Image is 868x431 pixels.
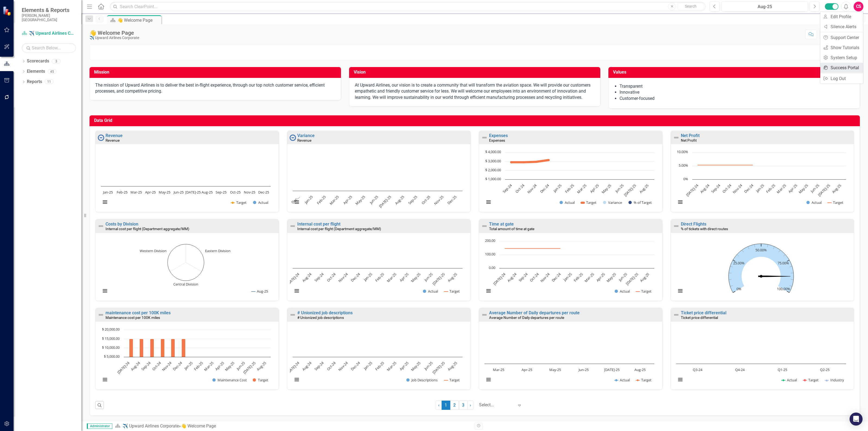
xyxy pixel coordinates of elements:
div: Chart. Highcharts interactive chart. [98,327,276,388]
text: Sep-24 [313,360,325,372]
text: $ 1,000.00 [485,176,501,181]
text: Jan-25 [183,360,194,371]
text: May-25 [354,194,366,206]
text: 0% [736,286,741,291]
button: View chart menu, Chart [484,376,492,383]
text: [DATE]-25 [185,190,201,195]
button: CS [854,2,863,11]
h3: Vision [354,70,598,75]
div: Double-Click to Edit [287,219,471,301]
text: Oct-25 [420,194,431,205]
text: Jan-25 [562,272,573,283]
span: 1 [442,401,450,410]
text: Aug-24 [301,271,312,283]
p: At Upward Airlines, our vision is to create a community that will transform the aviation space. W... [355,82,595,101]
text: Jun-25 [809,183,820,194]
text: Oct-24 [151,360,162,371]
button: Show Target [444,378,460,382]
text: 0.00 [489,265,495,270]
text: Apr-25 [145,190,156,195]
div: Double-Click to Edit [479,131,662,213]
small: Total amount of time at gate [489,227,534,231]
path: Nov-24, 15,000. Target. [171,339,175,357]
text: Nov-24 [526,183,538,195]
text: Nov-24 [539,271,551,283]
small: Revenue [297,138,311,142]
text: Jun-25 [423,360,434,371]
div: Chart. Highcharts interactive chart. [674,150,851,211]
text: Apr-25 [398,360,409,371]
text: Jan-25 [362,360,373,371]
text: Oct-25 [230,190,241,195]
text: Jun-25 [578,367,589,372]
div: Chart. Highcharts interactive chart. [674,238,851,299]
a: Scorecards [27,58,49,64]
text: Jun-25 [368,194,379,205]
button: Show Job Descriptions [406,378,438,382]
button: Show Actual [806,200,822,205]
g: Target, bar series 2 of 2 with 14 bars. [129,330,266,357]
img: Not Defined [289,223,296,229]
a: Elements [27,68,45,75]
text: May-25 [549,367,561,372]
a: Reports [27,79,42,85]
li: Innovative [620,89,854,96]
input: Search ClearPoint... [110,2,706,11]
text: Aug-25 [639,272,650,283]
button: View chart menu, Chart [293,198,301,206]
div: Chart. Highcharts interactive chart. [290,238,468,299]
small: # Unionized job descriptions [297,315,344,320]
text: 0% [683,176,688,181]
text: Nov-24 [161,360,173,372]
text: Central Division [173,282,198,287]
a: Support Center [820,33,863,43]
text: Apr-25 [342,194,353,205]
text: 100.00% [777,286,790,291]
div: Chart. Highcharts interactive chart. [482,327,659,388]
text: Sep-25 [216,190,226,195]
a: ✈️ Upward Airlines Corporate [22,30,76,37]
button: Show Target [253,378,268,382]
a: Costs by Division [106,221,138,227]
small: Internal cost per flight (Department aggregate/MM) [106,227,189,231]
text: [DATE]-24 [286,360,301,375]
button: View chart menu, Chart [676,287,684,294]
svg: Interactive chart [98,327,273,388]
g: Target, series 2 of 2. Line with 14 data points. [504,247,561,249]
text: [DATE]-24 [685,183,700,198]
text: [DATE]-25 [432,272,446,286]
a: Average Number of Daily departures per route [489,310,580,315]
a: 2 [450,401,459,410]
path: Dec-24, 3,135. Target. [548,159,550,161]
text: Feb-25 [374,360,385,372]
text: Jan-25 [103,190,113,195]
text: Aug-25 [447,360,458,372]
small: Expenses [489,138,505,142]
div: Double-Click to Edit [479,308,662,390]
svg: Interactive chart [482,150,657,211]
text: Mar-25 [583,272,595,283]
div: Double-Click to Edit [287,131,471,213]
small: [PERSON_NAME][GEOGRAPHIC_DATA] [22,13,76,22]
text: $ 10,000.00 [102,345,120,350]
div: Double-Click to Edit [95,131,279,213]
span: Elements & Reports [22,7,76,13]
path: Aug-24, 15,000. Target. [140,339,143,357]
text: May-25 [410,272,422,283]
text: $ 15,000.00 [102,336,120,341]
text: Sep-24 [140,360,152,372]
button: View chart menu, Chart [293,287,301,294]
img: No Information [98,134,104,141]
text: Jun-25 [614,183,625,194]
a: Direct Flights [681,221,706,227]
text: Eastern Division [205,248,231,253]
svg: Interactive chart [482,238,657,299]
text: Feb-25 [316,194,327,205]
text: Dec-25 [446,194,458,205]
text: Sep-24 [313,271,325,283]
text: Sep-25 [407,194,418,205]
svg: Interactive chart [482,327,657,388]
text: Oct-24 [721,183,732,194]
text: Aug-25 [638,183,650,194]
